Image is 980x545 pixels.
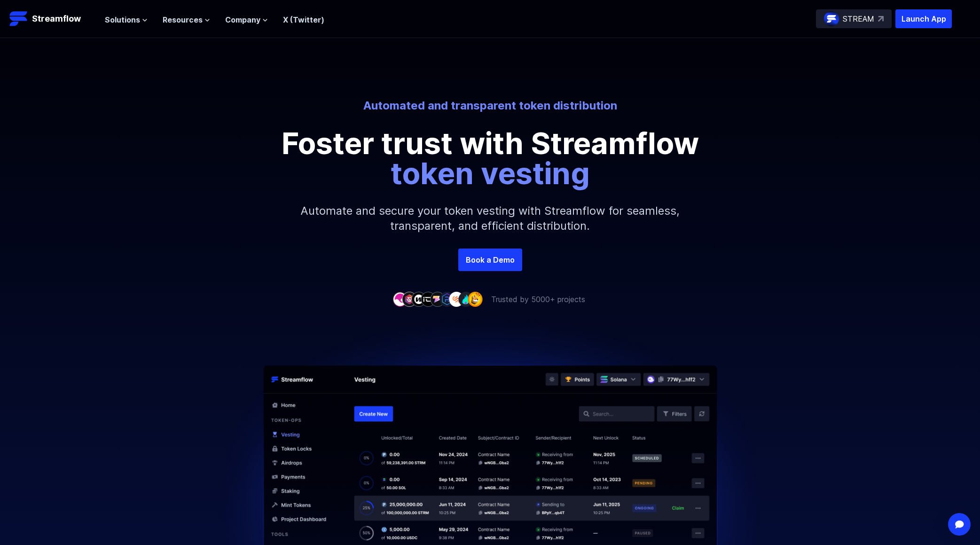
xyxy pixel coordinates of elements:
a: STREAM [816,9,892,28]
img: company-6 [439,292,455,306]
div: Open Intercom Messenger [948,513,971,536]
button: Launch App [895,9,952,28]
img: company-5 [430,292,445,306]
p: STREAM [843,13,874,24]
img: company-1 [392,292,408,306]
a: Streamflow [9,9,95,28]
p: Automated and transparent token distribution [230,98,751,113]
img: company-3 [411,292,426,306]
button: Resources [163,14,210,25]
img: company-9 [468,292,483,306]
button: Company [225,14,268,25]
span: Solutions [105,14,140,25]
p: Streamflow [32,12,81,25]
span: Resources [163,14,203,25]
img: company-4 [421,292,436,306]
p: Automate and secure your token vesting with Streamflow for seamless, transparent, and efficient d... [288,188,692,249]
img: Streamflow Logo [9,9,28,28]
img: top-right-arrow.svg [878,16,884,22]
a: Book a Demo [458,249,522,271]
p: Trusted by 5000+ projects [491,294,585,305]
a: X (Twitter) [283,15,324,24]
span: Company [225,14,260,25]
p: Foster trust with Streamflow [279,128,702,188]
img: company-2 [402,292,417,306]
img: streamflow-logo-circle.png [824,11,839,26]
img: company-8 [458,292,473,306]
span: token vesting [391,155,590,191]
img: company-7 [449,292,464,306]
button: Solutions [105,14,148,25]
